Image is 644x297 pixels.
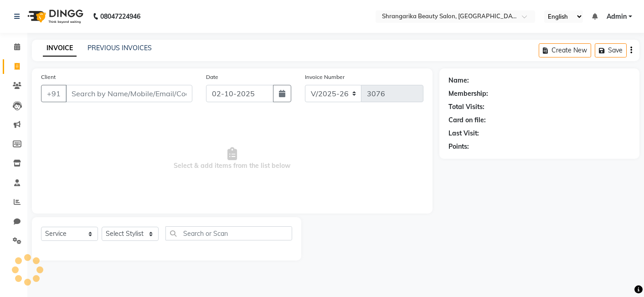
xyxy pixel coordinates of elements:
[88,44,152,52] a: PREVIOUS INVOICES
[100,4,140,29] b: 08047224946
[607,12,627,21] span: Admin
[23,4,86,29] img: logo
[305,73,345,81] label: Invoice Number
[41,85,67,102] button: +91
[595,43,627,57] button: Save
[539,43,591,57] button: Create New
[41,113,423,204] span: Select & add items from the list below
[66,85,192,102] input: Search by Name/Mobile/Email/Code
[165,226,292,240] input: Search or Scan
[41,73,56,81] label: Client
[43,40,77,57] a: INVOICE
[448,76,469,85] div: Name:
[448,142,469,151] div: Points:
[448,115,486,125] div: Card on file:
[448,89,488,99] div: Membership:
[448,129,479,138] div: Last Visit:
[448,102,484,112] div: Total Visits:
[206,73,218,81] label: Date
